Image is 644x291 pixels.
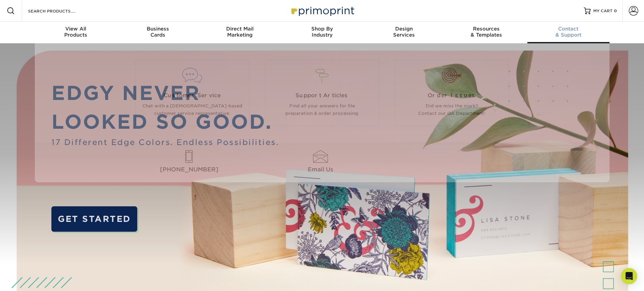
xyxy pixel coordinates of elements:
[392,60,512,126] a: Order Issues Did we miss the mark? Contact our QA Department!
[133,60,252,126] a: Customer Service Chat with a [DEMOGRAPHIC_DATA]-based customer service representative.
[281,26,363,32] span: Shop By
[199,26,281,38] div: Marketing
[614,8,617,13] span: 0
[445,26,527,38] div: & Templates
[117,22,199,43] a: BusinessCards
[400,91,504,100] span: Order Issues
[27,7,93,15] input: SEARCH PRODUCTS.....
[141,102,244,118] p: Chat with a [DEMOGRAPHIC_DATA]-based customer service representative.
[621,268,637,284] div: Open Intercom Messenger
[262,60,382,126] a: Support Articles Find all your answers for file preparation & order processing.
[400,102,504,118] p: Did we miss the mark? Contact our QA Department!
[35,22,117,43] a: View AllProducts
[445,26,527,32] span: Resources
[527,22,610,43] a: Contact& Support
[199,26,281,32] span: Direct Mail
[117,26,199,38] div: Cards
[445,22,527,43] a: Resources& Templates
[593,8,613,14] span: MY CART
[2,270,57,289] iframe: Google Customer Reviews
[256,165,385,174] span: Email Us
[363,26,445,38] div: Services
[281,26,363,38] div: Industry
[527,26,610,32] span: Contact
[125,150,254,174] a: [PHONE_NUMBER]
[125,165,254,174] span: [PHONE_NUMBER]
[141,91,244,100] span: Customer Service
[270,91,374,100] span: Support Articles
[35,26,117,32] span: View All
[281,22,363,43] a: Shop ByIndustry
[199,22,281,43] a: Direct MailMarketing
[527,26,610,38] div: & Support
[363,22,445,43] a: DesignServices
[256,150,385,174] a: Email Us
[117,26,199,32] span: Business
[288,3,356,18] img: Primoprint
[35,26,117,38] div: Products
[270,102,374,118] p: Find all your answers for file preparation & order processing.
[363,26,445,32] span: Design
